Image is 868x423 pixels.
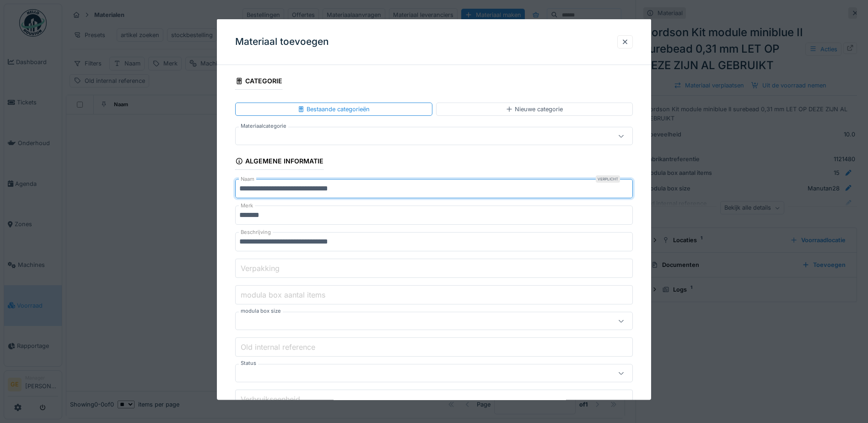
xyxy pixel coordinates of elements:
div: Algemene informatie [235,154,323,170]
label: Verpakking [239,262,281,273]
label: Verbruikseenheid [239,393,302,404]
label: modula box aantal items [239,289,327,300]
label: modula box size [239,307,283,315]
div: Verplicht [596,175,620,183]
label: Naam [239,175,256,183]
label: Merk [239,202,255,210]
div: Nieuwe categorie [506,105,563,114]
label: Old internal reference [239,341,317,352]
div: Categorie [235,74,282,90]
label: Beschrijving [239,228,273,236]
div: Bestaande categorieën [297,105,370,114]
label: Status [239,359,258,367]
label: Materiaalcategorie [239,122,288,130]
h3: Materiaal toevoegen [235,36,329,48]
